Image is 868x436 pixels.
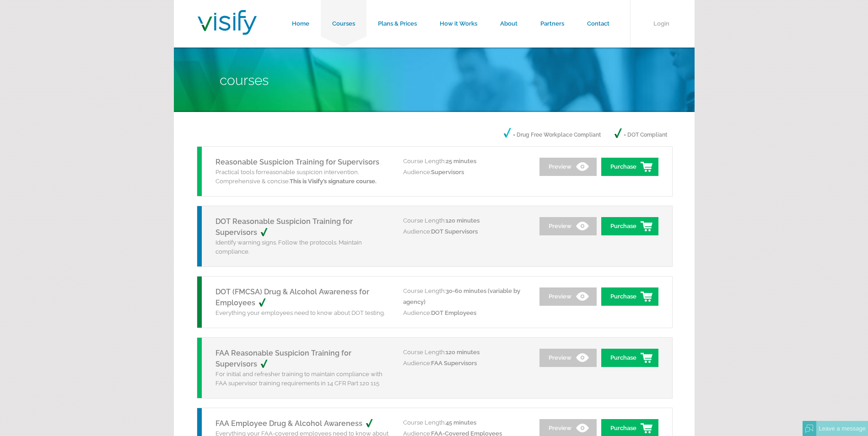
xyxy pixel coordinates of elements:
a: Purchase [601,287,658,306]
img: Offline [805,425,814,433]
a: FAA Employee Drug & Alcohol Awareness [216,419,383,428]
a: Reasonable Suspicion Training for Supervisors [216,158,379,166]
a: DOT Reasonable Suspicion Training for Supervisors [216,217,353,237]
a: Purchase [601,158,658,176]
a: Preview [539,158,597,176]
p: Course Length: [403,286,527,308]
strong: This is Visify’s signature course. [290,178,377,185]
div: Leave a message [816,421,868,436]
p: Identify warning signs. Follow the protocols. Maintain compliance. [216,238,389,256]
span: FAA Supervisors [431,360,477,367]
a: Visify Training [198,24,257,37]
a: Purchase [601,349,658,367]
span: 120 minutes [446,349,480,356]
p: Course Length: [403,417,527,428]
span: 45 minutes [446,419,476,426]
a: Preview [539,349,597,367]
p: Audience: [403,308,527,319]
span: 30-60 minutes (variable by agency) [403,287,520,305]
span: For initial and refresher training to maintain compliance with FAA supervisor training requiremen... [216,371,383,387]
span: reasonable suspicion intervention. Comprehensive & concise. [216,169,377,185]
p: Audience: [403,226,527,237]
p: Course Length: [403,215,527,226]
span: Courses [220,72,269,88]
p: Course Length: [403,156,527,167]
a: DOT (FMCSA) Drug & Alcohol Awareness for Employees [216,287,369,307]
p: Course Length: [403,347,527,358]
p: Audience: [403,358,527,369]
a: Preview [539,287,597,306]
img: Visify Training [198,10,257,35]
p: Audience: [403,167,527,178]
a: Purchase [601,217,658,235]
span: DOT Supervisors [431,228,478,235]
p: = Drug Free Workplace Compliant [504,128,601,142]
p: Everything your employees need to know about DOT testing. [216,308,389,318]
span: 120 minutes [446,217,480,224]
span: Supervisors [431,169,464,175]
span: DOT Employees [431,309,476,316]
p: = DOT Compliant [615,128,667,142]
span: 25 minutes [446,158,476,165]
p: Practical tools for [216,168,389,186]
a: Preview [539,217,597,235]
a: FAA Reasonable Suspicion Training for Supervisors [216,349,351,368]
